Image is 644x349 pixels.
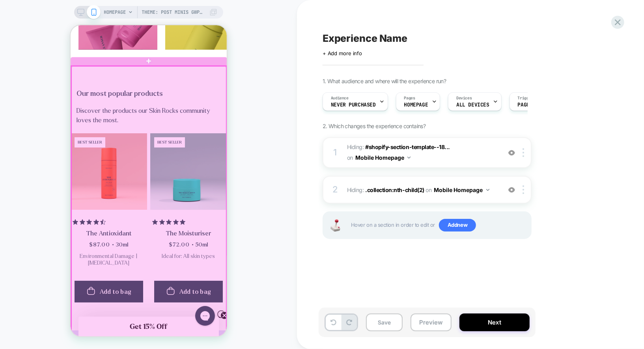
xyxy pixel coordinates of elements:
span: Theme: POST MINIS GWP THEME 19/08 [142,6,205,19]
img: crossed eye [508,149,515,156]
div: 2 [331,182,339,198]
span: Page Load [518,102,545,108]
button: Mobile Homepage [355,152,411,163]
button: Next [459,314,530,331]
img: Joystick [327,219,343,231]
span: Add new [439,219,476,231]
span: Hover on a section in order to edit or [351,219,527,231]
span: Hiding : [347,184,497,196]
span: Experience Name [323,32,407,44]
span: Never Purchased [331,102,376,108]
img: close [523,185,524,194]
span: on [426,185,432,195]
button: Open gorgias live chat [4,3,24,22]
span: 2. Which changes the experience contains? [323,123,426,129]
button: Save [366,314,403,331]
span: #shopify-section-template--18... [365,144,450,150]
img: close [523,148,524,157]
span: 1. What audience and where will the experience run? [323,78,446,84]
span: .collection:nth-child(2) [365,187,424,193]
img: down arrow [407,157,411,159]
span: Devices [456,95,472,101]
span: HOMEPAGE [404,102,428,108]
span: Audience [331,95,349,101]
span: HOMEPAGE [104,6,126,19]
span: Trigger [518,95,533,101]
span: Hiding : [347,142,497,163]
div: 1 [331,145,339,161]
img: down arrow [486,189,489,191]
span: ALL DEVICES [456,102,489,108]
button: Preview [411,314,452,331]
span: on [347,153,353,162]
span: Pages [404,95,415,101]
button: Mobile Homepage [434,184,489,196]
span: + Add more info [323,50,362,56]
img: crossed eye [508,187,515,193]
